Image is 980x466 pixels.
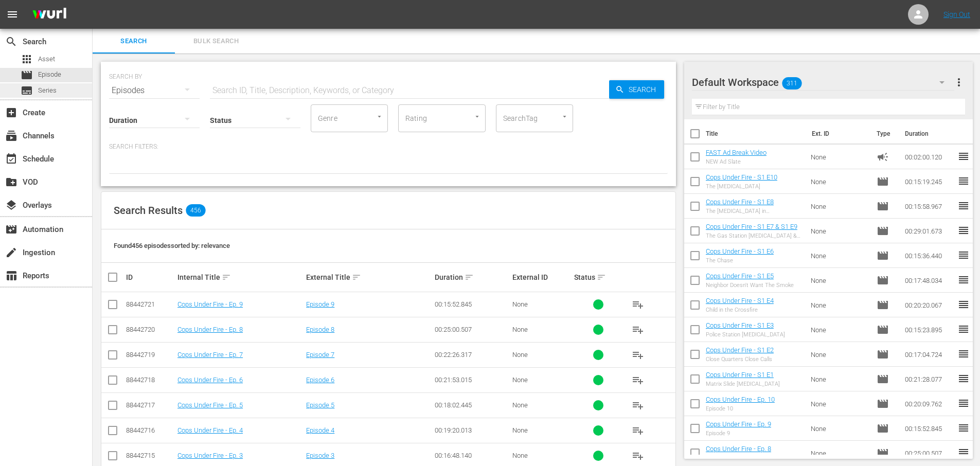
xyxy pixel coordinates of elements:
[126,326,174,333] div: 88442720
[706,173,777,181] a: Cops Under Fire - S1 E10
[957,274,970,286] span: reorder
[435,271,509,283] div: Duration
[957,397,970,409] span: reorder
[512,351,571,359] div: None
[807,416,872,441] td: None
[186,204,205,217] span: 456
[706,158,767,165] div: NEW Ad Slate
[5,35,17,48] span: Search
[435,452,509,459] div: 00:16:48.140
[706,247,774,255] a: Cops Under Fire - S1 E6
[626,418,650,443] button: playlist_add
[901,219,957,243] td: 00:29:01.673
[177,300,243,308] a: Cops Under Fire - Ep. 9
[25,3,74,27] img: ans4CAIJ8jUAAAAAAAAAAAAAAAAAAAAAAAAgQb4GAAAAAAAAAAAAAAAAAAAAAAAAJMjXAAAAAAAAAAAAAAAAAAAAAAAAgAT5G...
[626,368,650,392] button: playlist_add
[126,452,174,459] div: 88442715
[632,349,644,361] span: playlist_add
[877,373,889,385] span: Episode
[957,224,970,237] span: reorder
[807,342,872,367] td: None
[632,324,644,336] span: playlist_add
[807,441,872,465] td: None
[512,273,571,281] div: External ID
[126,426,174,434] div: 88442716
[114,204,183,217] span: Search Results
[877,324,889,336] span: Episode
[5,199,17,211] span: layers
[807,219,872,243] td: None
[181,35,251,47] span: Bulk Search
[306,326,334,333] a: Episode 8
[126,351,174,359] div: 88442719
[306,351,334,359] a: Episode 7
[901,317,957,342] td: 00:15:23.895
[706,119,806,148] th: Title
[632,298,644,311] span: playlist_add
[877,175,889,188] span: Episode
[114,242,230,249] span: Found 456 episodes sorted by: relevance
[706,331,785,338] div: Police Station [MEDICAL_DATA]
[609,80,664,99] button: Search
[877,151,889,163] span: Ad
[109,142,668,151] p: Search Filters:
[306,300,334,308] a: Episode 9
[706,356,774,363] div: Close Quarters Close Calls
[706,223,797,230] a: Cops Under Fire - S1 E7 & S1 E9
[306,271,432,283] div: External Title
[706,396,775,403] a: Cops Under Fire - Ep. 10
[5,246,17,259] span: Ingestion
[706,381,780,387] div: Matrix Slide [MEDICAL_DATA]
[957,150,970,163] span: reorder
[435,401,509,409] div: 00:18:02.445
[901,268,957,293] td: 00:17:48.034
[706,257,774,264] div: The Chase
[38,85,57,96] span: Series
[21,84,33,97] span: Series
[626,317,650,342] button: playlist_add
[632,374,644,386] span: playlist_add
[807,367,872,391] td: None
[706,430,771,437] div: Episode 9
[706,149,767,156] a: FAST Ad Break Video
[706,321,774,329] a: Cops Under Fire - S1 E3
[435,351,509,359] div: 00:22:26.317
[560,112,569,121] button: Open
[807,317,872,342] td: None
[177,351,243,359] a: Cops Under Fire - Ep. 7
[877,348,889,361] span: Episode
[877,422,889,435] span: Episode
[512,300,571,308] div: None
[901,243,957,268] td: 00:15:36.440
[901,416,957,441] td: 00:15:52.845
[706,198,774,206] a: Cops Under Fire - S1 E8
[465,273,474,282] span: sort
[222,273,231,282] span: sort
[899,119,960,148] th: Duration
[5,270,17,282] span: Reports
[957,249,970,261] span: reorder
[177,326,243,333] a: Cops Under Fire - Ep. 8
[901,342,957,367] td: 00:17:04.724
[901,367,957,391] td: 00:21:28.077
[877,299,889,311] span: Episode
[6,8,19,21] span: menu
[177,426,243,434] a: Cops Under Fire - Ep. 4
[957,422,970,434] span: reorder
[870,119,899,148] th: Type
[782,73,801,94] span: 311
[597,273,606,282] span: sort
[957,200,970,212] span: reorder
[877,225,889,237] span: Episode
[706,420,771,428] a: Cops Under Fire - Ep. 9
[877,274,889,286] span: Episode
[706,208,803,214] div: The [MEDICAL_DATA] in [GEOGRAPHIC_DATA]
[706,371,774,379] a: Cops Under Fire - S1 E1
[901,194,957,219] td: 00:15:58.967
[901,293,957,317] td: 00:20:20.067
[126,376,174,384] div: 88442718
[435,376,509,384] div: 00:21:53.015
[957,372,970,385] span: reorder
[126,401,174,409] div: 88442717
[472,112,482,121] button: Open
